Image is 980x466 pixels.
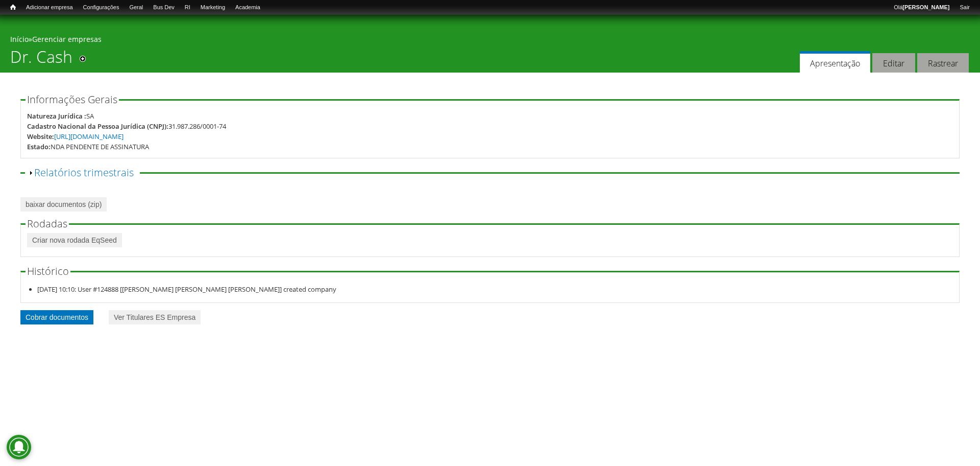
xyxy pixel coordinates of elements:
[148,3,180,13] a: Bus Dev
[872,53,915,73] a: Editar
[168,121,226,131] div: 31.987.286/0001-74
[34,166,134,179] a: Relatórios trimestrais
[51,142,149,152] div: NDA PENDENTE DE ASSINATURA
[37,284,953,294] li: [DATE] 10:10: User #124888 [[PERSON_NAME] [PERSON_NAME] [PERSON_NAME]] created company
[27,111,86,121] div: Natureza Jurídica :
[195,3,230,13] a: Marketing
[27,217,67,230] span: Rodadas
[32,34,102,44] a: Gerenciar empresas
[230,3,265,13] a: Academia
[180,3,195,13] a: RI
[902,4,949,10] strong: [PERSON_NAME]
[78,3,125,13] a: Configurações
[889,3,954,13] a: Olá[PERSON_NAME]
[10,47,72,73] h1: Dr. Cash
[27,233,122,247] a: Criar nova rodada EqSeed
[54,132,124,141] a: [URL][DOMAIN_NAME]
[10,4,16,11] span: Início
[954,3,975,13] a: Sair
[20,310,93,324] a: Cobrar documentos
[10,34,970,47] div: »
[124,3,148,13] a: Geral
[20,197,107,212] a: baixar documentos (zip)
[27,121,168,131] div: Cadastro Nacional da Pessoa Jurídica (CNPJ):
[27,92,117,106] span: Informações Gerais
[5,3,21,12] a: Início
[27,142,51,152] div: Estado:
[27,264,69,278] span: Histórico
[86,111,94,121] div: SA
[109,310,201,324] a: Ver Titulares ES Empresa
[917,53,969,73] a: Rastrear
[27,131,54,142] div: Website:
[10,34,29,44] a: Início
[21,3,78,13] a: Adicionar empresa
[800,51,870,73] a: Apresentação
